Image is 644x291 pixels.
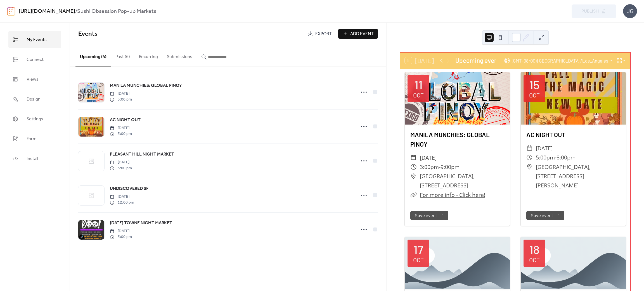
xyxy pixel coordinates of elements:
[110,97,132,102] span: 3:00 pm
[110,185,149,192] span: UNDISCOVERED SF
[439,162,441,171] span: -
[413,92,424,98] div: Oct
[75,6,77,17] b: /
[27,95,41,104] span: Design
[420,171,504,190] span: [GEOGRAPHIC_DATA], [STREET_ADDRESS]
[110,165,132,171] span: 5:00 pm
[555,153,557,162] span: -
[414,79,423,90] div: 11
[110,185,149,192] a: UNDISCOVERED SF
[27,55,44,64] span: Connect
[410,171,416,181] div: ​
[8,110,61,127] a: Settings
[110,82,182,89] span: MANILA MUNCHIES: GLOBAL PINOY
[410,162,416,171] div: ​
[526,162,532,171] div: ​
[27,115,43,123] span: Settings
[455,56,496,65] div: Upcoming events
[536,144,553,153] span: [DATE]
[110,234,132,240] span: 5:00 pm
[529,92,540,98] div: Oct
[110,131,132,137] span: 5:00 pm
[110,151,174,158] a: PLEASANT HILL NIGHT MARKET
[536,153,555,162] span: 5:00pm
[8,51,61,68] a: Connect
[162,45,197,66] button: Submissions
[420,153,437,162] span: [DATE]
[27,135,37,143] span: Form
[338,29,378,39] button: Add Event
[410,190,416,199] div: ​
[110,220,172,226] span: [DATE] TOWNE NIGHT MARKET
[410,211,448,220] button: Save event
[78,28,98,40] span: Events
[526,144,532,153] div: ​
[27,154,38,163] span: Install
[111,45,134,66] button: Past (6)
[557,153,576,162] span: 8:00pm
[350,31,374,37] span: Add Event
[536,162,620,190] span: [GEOGRAPHIC_DATA], [STREET_ADDRESS][PERSON_NAME]
[623,4,637,18] div: JG
[529,257,540,263] div: Oct
[110,91,132,97] span: [DATE]
[110,116,141,124] a: AC NIGHT OUT
[8,31,61,48] a: My Events
[410,131,490,148] a: MANILA MUNCHIES: GLOBAL PINOY
[110,228,132,234] span: [DATE]
[27,35,47,44] span: My Events
[413,257,424,263] div: Oct
[7,7,15,16] img: logo
[110,82,182,89] a: MANILA MUNCHIES: GLOBAL PINOY
[303,29,336,39] a: Export
[529,244,539,255] div: 18
[315,31,332,37] span: Export
[8,90,61,108] a: Design
[512,58,608,63] span: (GMT-08:00) [GEOGRAPHIC_DATA]/Los_Angeles
[441,162,460,171] span: 9:00pm
[8,71,61,88] a: Views
[8,130,61,147] a: Form
[27,75,39,84] span: Views
[413,244,423,255] div: 17
[410,153,416,162] div: ​
[110,125,132,131] span: [DATE]
[110,200,134,206] span: 12:00 pm
[521,130,626,140] div: AC NIGHT OUT
[110,159,132,165] span: [DATE]
[420,191,485,199] a: For more info - Click here!
[526,211,564,220] button: Save event
[134,45,162,66] button: Recurring
[8,150,61,167] a: Install
[529,79,539,90] div: 15
[420,162,439,171] span: 3:00pm
[19,6,75,17] a: [URL][DOMAIN_NAME]
[110,194,134,200] span: [DATE]
[75,45,111,66] button: Upcoming (5)
[110,151,174,158] span: PLEASANT HILL NIGHT MARKET
[77,6,156,17] b: Sushi Obsession Pop-up Markets
[110,220,172,227] a: [DATE] TOWNE NIGHT MARKET
[526,153,532,162] div: ​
